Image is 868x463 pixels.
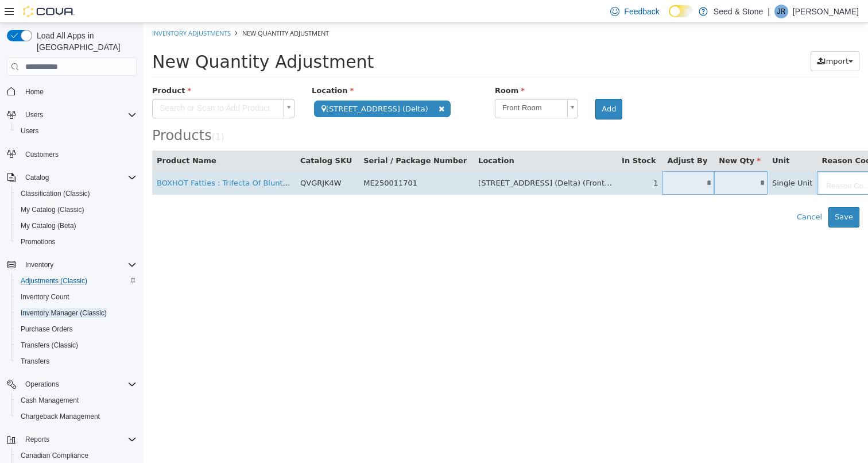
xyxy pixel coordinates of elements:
button: Adjustments (Classic) [11,273,141,289]
button: Operations [2,376,141,392]
a: BOXHOT Fatties : Trifecta Of Blunt Smoking (3x1g) [13,156,201,164]
button: Cash Management [11,392,141,408]
a: Transfers (Classic) [16,338,83,352]
a: Inventory Adjustments [9,6,87,14]
span: Inventory Manager (Classic) [16,306,137,320]
button: Reports [21,433,54,446]
p: [PERSON_NAME] [793,5,859,18]
span: New Quantity Adjustment [9,29,230,49]
span: Search or Scan to Add Product [9,76,135,95]
span: JR [777,5,786,18]
p: | [768,5,770,18]
span: Canadian Compliance [21,451,88,460]
a: Purchase Orders [16,322,77,336]
span: Single Unit [629,156,669,164]
span: My Catalog (Classic) [16,203,137,217]
span: Front Room [352,76,419,94]
button: Catalog [21,171,53,184]
button: Transfers (Classic) [11,337,141,353]
span: Reports [21,433,137,446]
span: Feedback [624,6,659,17]
button: Unit [629,132,648,144]
span: Operations [21,377,137,391]
button: Purchase Orders [11,321,141,337]
span: My Catalog (Beta) [21,221,76,230]
button: Classification (Classic) [11,186,141,202]
button: Users [11,123,141,139]
span: Catalog [21,171,137,184]
button: Adjust By [524,132,566,144]
span: Transfers [16,354,137,368]
a: Canadian Compliance [16,449,93,462]
button: Add [452,76,479,97]
button: Location [335,132,373,144]
td: 1 [474,148,519,172]
small: ( ) [68,109,81,119]
img: Cova [23,6,75,17]
span: Dark Mode [669,17,669,18]
button: Product Name [13,132,75,144]
span: Inventory Count [21,292,69,302]
button: Save [685,184,716,205]
span: Users [16,124,137,138]
span: Reports [25,435,49,444]
span: Adjustments (Classic) [21,276,87,285]
a: Customers [21,148,63,161]
a: Cash Management [16,393,83,407]
a: Search or Scan to Add Product [9,76,151,95]
span: Catalog [25,173,49,182]
span: Users [25,110,43,119]
a: Users [16,124,43,138]
span: Location [168,63,210,72]
a: Chargeback Management [16,410,104,423]
span: Products [9,105,68,121]
span: Purchase Orders [16,322,137,336]
span: Operations [25,380,59,389]
a: My Catalog (Beta) [16,219,81,233]
span: Cash Management [21,396,79,405]
a: Adjustments (Classic) [16,274,92,288]
button: Users [2,107,141,123]
input: Dark Mode [669,5,693,17]
td: ME250011701 [215,148,330,172]
span: Transfers [21,357,49,366]
span: Inventory [25,260,53,269]
td: QVGRJK4W [152,148,215,172]
a: Promotions [16,235,60,249]
span: Chargeback Management [16,410,137,423]
button: Import [667,28,716,49]
span: Product [9,63,48,72]
button: Chargeback Management [11,408,141,425]
button: Catalog [2,169,141,186]
button: In Stock [478,132,514,144]
button: Customers [2,146,141,163]
span: Users [21,126,38,136]
button: Operations [21,377,64,391]
a: Front Room [351,76,435,95]
button: Serial / Package Number [220,132,325,144]
button: Transfers [11,353,141,369]
span: Adjustments (Classic) [16,274,137,288]
span: Users [21,108,137,122]
span: Inventory Manager (Classic) [21,308,107,318]
span: Canadian Compliance [16,449,137,462]
span: Room [351,63,381,72]
span: Chargeback Management [21,412,100,421]
span: Classification (Classic) [21,189,90,198]
button: My Catalog (Classic) [11,202,141,218]
span: Transfers (Classic) [21,341,78,350]
span: Promotions [21,237,56,246]
div: Jimmie Rao [774,5,788,18]
a: Classification (Classic) [16,187,95,200]
span: New Quantity Adjustment [99,6,185,14]
button: Inventory Manager (Classic) [11,305,141,321]
span: [STREET_ADDRESS] (Delta) (Front Room) [335,156,487,164]
a: Home [21,85,48,99]
span: Promotions [16,235,137,249]
span: Transfers (Classic) [16,338,137,352]
button: Reports [2,431,141,447]
span: Inventory [21,258,137,272]
span: Home [25,87,44,97]
span: [STREET_ADDRESS] (Delta) [170,78,307,94]
span: My Catalog (Beta) [16,219,137,233]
